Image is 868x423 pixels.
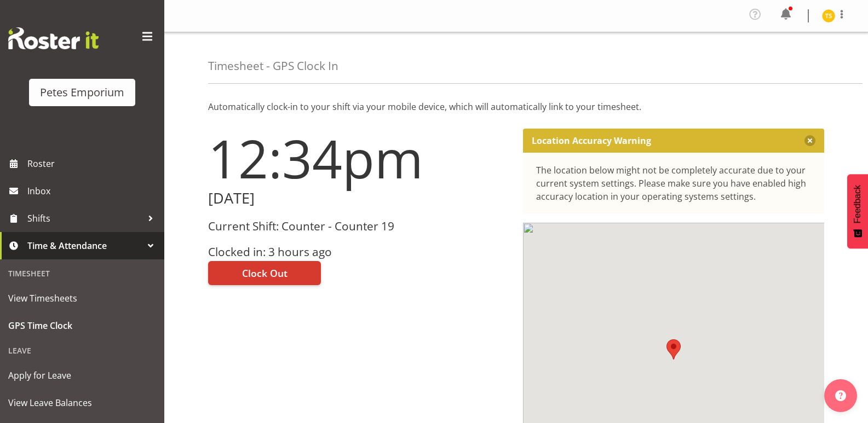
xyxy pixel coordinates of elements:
[27,183,159,199] span: Inbox
[8,27,99,49] img: Rosterit website logo
[8,367,156,384] span: Apply for Leave
[242,266,288,280] span: Clock Out
[208,129,510,188] h1: 12:34pm
[8,317,156,334] span: GPS Time Clock
[3,362,162,389] a: Apply for Leave
[208,190,510,207] h2: [DATE]
[835,390,846,401] img: help-xxl-2.png
[853,185,863,223] span: Feedback
[208,220,510,233] h3: Current Shift: Counter - Counter 19
[208,60,338,72] h4: Timesheet - GPS Clock In
[8,290,156,306] span: View Timesheets
[27,210,142,227] span: Shifts
[208,261,321,285] button: Clock Out
[27,237,142,254] span: Time & Attendance
[8,395,156,411] span: View Leave Balances
[536,164,812,203] div: The location below might not be completely accurate due to your current system settings. Please m...
[3,285,162,312] a: View Timesheets
[532,135,651,146] p: Location Accuracy Warning
[3,389,162,416] a: View Leave Balances
[847,174,868,248] button: Feedback - Show survey
[27,155,159,172] span: Roster
[208,246,510,258] h3: Clocked in: 3 hours ago
[40,84,124,101] div: Petes Emporium
[208,100,824,113] p: Automatically clock-in to your shift via your mobile device, which will automatically link to you...
[3,339,162,362] div: Leave
[3,312,162,339] a: GPS Time Clock
[3,262,162,285] div: Timesheet
[822,9,835,22] img: tamara-straker11292.jpg
[804,135,815,146] button: Close message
